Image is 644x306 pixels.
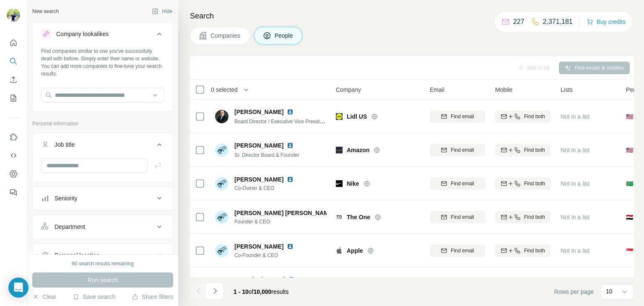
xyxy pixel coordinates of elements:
img: LinkedIn logo [287,176,293,183]
span: Sr. Director Board & Founder [234,152,299,158]
span: Co-Owner & CEO [234,184,297,192]
button: Use Surfe on LinkedIn [7,130,20,145]
span: 🇸🇬 [626,246,633,255]
span: [PERSON_NAME] [234,141,283,150]
div: Find companies similar to one you've successfully dealt with before. Simply enter their name or w... [41,47,164,78]
img: Logo of Amazon [336,147,343,153]
span: 0 selected [211,86,238,94]
h4: Search [190,10,634,22]
button: Find email [430,177,485,190]
img: Logo of Apple [336,247,343,254]
button: Company lookalikes [33,24,173,47]
button: Find both [495,244,551,257]
span: [PERSON_NAME] [234,108,283,116]
div: Open Intercom Messenger [8,277,29,298]
img: Logo of The One [336,214,343,220]
span: Mobile [495,86,512,94]
img: LinkedIn logo [287,142,293,149]
button: Feedback [7,185,20,200]
img: LinkedIn logo [287,243,293,250]
button: Find email [430,244,485,257]
img: Avatar [215,177,229,190]
img: Logo of Lidl US [336,113,343,120]
img: Avatar [215,143,229,157]
span: Rows per page [554,288,594,296]
span: The One [347,213,370,221]
span: Not in a list [561,113,589,120]
img: Avatar [215,244,229,257]
img: Avatar [7,8,20,22]
span: 🇺🇸 [626,112,633,121]
div: Seniority [55,194,77,202]
p: 10 [606,287,613,296]
span: Email [430,86,444,94]
button: Hide [146,5,178,18]
span: 1 - 10 [234,288,249,295]
span: Find both [524,247,545,254]
span: Find both [524,113,545,120]
button: Find both [495,144,551,156]
p: Personal information [32,120,173,127]
span: Find email [451,180,474,187]
span: Find email [451,247,474,254]
div: Company lookalikes [56,30,109,38]
span: 🇹🇲 [626,179,633,188]
button: Find email [430,110,485,123]
div: Department [55,223,85,231]
span: Not in a list [561,180,589,187]
span: Find both [524,180,545,187]
img: Logo of Nike [336,180,343,187]
div: Personal location [55,251,99,259]
button: Share filters [132,293,173,301]
img: Avatar [215,110,229,123]
img: Avatar [215,277,229,291]
button: Enrich CSV [7,72,20,87]
button: Job title [33,135,173,158]
button: Find email [430,144,485,156]
div: Job title [55,140,75,149]
p: 2,371,181 [543,17,573,27]
button: Department [33,217,173,237]
button: Find both [495,110,551,123]
div: 90 search results remaining [72,260,133,267]
span: Find both [524,213,545,221]
span: [PERSON_NAME] [234,242,283,251]
span: Not in a list [561,147,589,153]
img: LinkedIn logo [288,276,295,283]
span: People [275,31,294,40]
span: 10,000 [254,288,272,295]
button: Navigate to next page [207,283,223,299]
span: Board Director / Executive Vice President / Chief Financial Officer [234,118,380,124]
button: Dashboard [7,166,20,182]
span: 🇪🇬 [626,213,633,221]
button: My lists [7,91,20,106]
span: Amazon [347,146,369,154]
span: Not in a list [561,247,589,254]
p: 227 [513,17,525,27]
button: Find both [495,177,551,190]
span: Lidl US [347,112,367,121]
span: Co-Founder & CEO [234,252,297,259]
div: New search [32,8,59,15]
button: Clear [32,293,56,301]
span: Find email [451,213,474,221]
button: Personal location [33,245,173,265]
span: of [249,288,254,295]
img: Avatar [215,210,229,224]
span: Find both [524,146,545,154]
img: LinkedIn logo [287,109,293,115]
button: Save search [73,293,115,301]
button: Find email [430,211,485,223]
button: Seniority [33,188,173,208]
button: Search [7,54,20,69]
button: Use Surfe API [7,148,20,163]
span: Apple [347,246,363,255]
span: [PERSON_NAME] [234,175,283,184]
span: results [234,288,289,295]
span: Ayyoub El Amrani [234,275,285,284]
span: Nike [347,179,359,188]
span: [PERSON_NAME] [PERSON_NAME] [234,209,335,217]
span: Company [336,86,361,94]
span: Founder & CEO [234,218,327,226]
button: Quick start [7,35,20,50]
